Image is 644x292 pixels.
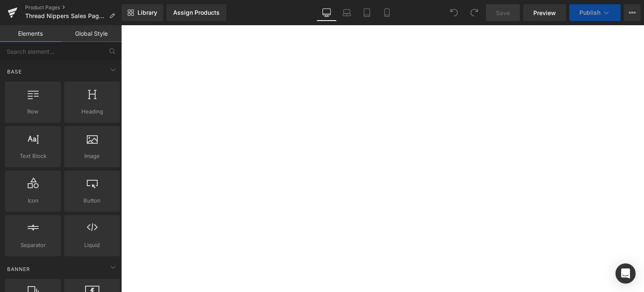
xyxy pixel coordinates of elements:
[67,196,117,205] span: Button
[67,107,117,116] span: Heading
[122,4,163,21] a: New Library
[615,263,636,284] div: Open Intercom Messenger
[25,13,106,19] span: Thread Nippers Sales Page Final 1
[579,9,600,16] span: Publish
[67,241,117,250] span: Liquid
[8,152,58,160] span: Text Block
[8,107,58,116] span: Row
[377,4,397,21] a: Mobile
[496,8,510,17] span: Save
[446,4,462,21] button: Undo
[466,4,483,21] button: Redo
[173,9,220,16] div: Assign Products
[8,241,58,250] span: Separator
[6,68,23,76] span: Base
[357,4,377,21] a: Tablet
[61,25,122,42] a: Global Style
[337,4,357,21] a: Laptop
[6,265,31,273] span: Banner
[8,196,58,205] span: Icon
[569,4,621,21] button: Publish
[533,8,556,17] span: Preview
[317,4,337,21] a: Desktop
[523,4,566,21] a: Preview
[67,152,117,160] span: Image
[138,9,157,16] span: Library
[25,4,122,11] a: Product Pages
[624,4,641,21] button: More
